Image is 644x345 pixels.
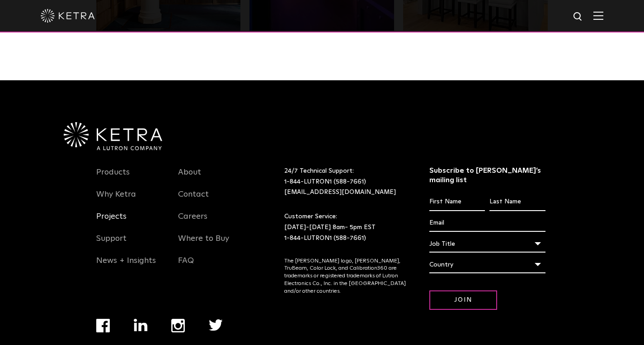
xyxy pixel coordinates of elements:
[178,189,209,210] a: Contact
[284,166,407,198] p: 24/7 Technical Support:
[573,11,584,23] img: search icon
[96,212,127,232] a: Projects
[209,319,223,331] img: twitter
[64,122,162,150] img: Ketra-aLutronCo_White_RGB
[41,9,95,23] img: ketra-logo-2019-white
[134,319,148,331] img: linkedin
[284,179,366,185] a: 1-844-LUTRON1 (588-7661)
[96,166,165,276] div: Navigation Menu
[96,319,110,332] img: facebook
[429,235,545,253] div: Job Title
[171,319,185,332] img: instagram
[284,212,407,244] p: Customer Service: [DATE]-[DATE] 8am- 5pm EST
[429,290,497,310] input: Join
[178,167,201,188] a: About
[429,256,545,273] div: Country
[429,215,545,232] input: Email
[178,234,229,254] a: Where to Buy
[429,193,485,211] input: First Name
[284,235,366,241] a: 1-844-LUTRON1 (588-7661)
[96,256,156,276] a: News + Insights
[284,189,396,195] a: [EMAIL_ADDRESS][DOMAIN_NAME]
[593,11,603,20] img: Hamburger%20Nav.svg
[96,234,127,254] a: Support
[284,258,407,295] p: The [PERSON_NAME] logo, [PERSON_NAME], TruBeam, Color Lock, and Calibration360 are trademarks or ...
[96,167,130,188] a: Products
[96,189,136,210] a: Why Ketra
[489,193,545,211] input: Last Name
[178,166,247,276] div: Navigation Menu
[429,166,545,185] h3: Subscribe to [PERSON_NAME]’s mailing list
[178,256,194,276] a: FAQ
[178,212,207,232] a: Careers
